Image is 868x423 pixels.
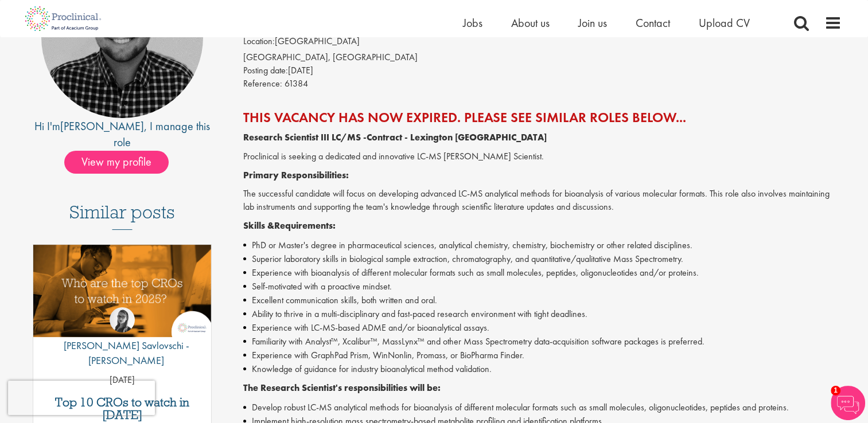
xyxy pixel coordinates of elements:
[274,220,336,232] strong: Requirements:
[243,293,842,307] li: Excellent communication skills, both written and oral.
[243,35,275,48] label: Location:
[831,386,865,420] img: Chatbot
[243,169,349,181] strong: Primary Responsibilities:
[27,118,218,151] div: Hi I'm , I manage this role
[33,245,212,337] img: Top 10 CROs 2025 | Proclinical
[243,238,842,252] li: PhD or Master's degree in pharmaceutical sciences, analytical chemistry, chemistry, biochemistry ...
[33,245,212,346] a: Link to a post
[699,15,750,30] a: Upload CV
[8,381,155,415] iframe: reCAPTCHA
[110,307,135,332] img: Theodora Savlovschi - Wicks
[243,150,842,163] p: Proclinical is seeking a dedicated and innovative LC-MS [PERSON_NAME] Scientist.
[60,119,144,134] a: [PERSON_NAME]
[578,15,607,30] a: Join us
[243,401,842,414] li: Develop robust LC-MS analytical methods for bioanalysis of different molecular formats such as sm...
[243,64,288,76] span: Posting date:
[243,307,842,321] li: Ability to thrive in a multi-disciplinary and fast-paced research environment with tight deadlines.
[243,110,842,125] h2: This vacancy has now expired. Please see similar roles below...
[243,280,842,293] li: Self-motivated with a proactive mindset.
[410,131,547,143] strong: Lexington [GEOGRAPHIC_DATA]
[363,131,408,143] strong: -Contract -
[243,187,842,214] p: The successful candidate will focus on developing advanced LC-MS analytical methods for bioanalys...
[64,151,169,174] span: View my profile
[831,386,840,395] span: 1
[260,382,342,394] strong: Research Scientist's
[33,374,212,387] p: [DATE]
[243,35,842,51] li: [GEOGRAPHIC_DATA]
[243,382,258,394] strong: The
[636,15,670,30] a: Contact
[243,220,274,232] strong: Skills &
[463,15,482,30] a: Jobs
[285,77,308,89] span: 61384
[243,64,842,77] div: [DATE]
[344,382,441,394] strong: responsibilities will be:
[243,252,842,266] li: Superior laboratory skills in biological sample extraction, chromatography, and quantitative/qual...
[243,321,842,335] li: Experience with LC-MS-based ADME and/or bioanalytical assays.
[243,362,842,376] li: Knowledge of guidance for industry bioanalytical method validation.
[243,51,842,64] div: [GEOGRAPHIC_DATA], [GEOGRAPHIC_DATA]
[243,131,361,143] strong: Research Scientist III LC/MS
[64,153,180,168] a: View my profile
[69,202,175,230] h3: Similar posts
[243,348,842,362] li: Experience with GraphPad Prism, WinNonlin, Promass, or BioPharma Finder.
[243,77,282,91] label: Reference:
[33,338,212,367] p: [PERSON_NAME] Savlovschi - [PERSON_NAME]
[33,307,212,373] a: Theodora Savlovschi - Wicks [PERSON_NAME] Savlovschi - [PERSON_NAME]
[243,266,842,280] li: Experience with bioanalysis of different molecular formats such as small molecules, peptides, oli...
[511,15,550,30] a: About us
[243,335,842,348] li: Familiarity with Analyst™, Xcalibur™, MassLynx™ and other Mass Spectrometry data-acquisition soft...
